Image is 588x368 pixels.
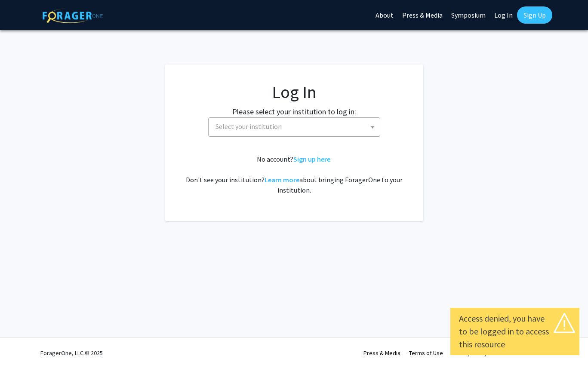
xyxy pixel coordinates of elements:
[265,175,299,184] a: Learn more about bringing ForagerOne to your institution
[409,349,443,357] a: Terms of Use
[215,122,282,131] span: Select your institution
[43,8,103,23] img: ForagerOne Logo
[517,6,552,24] a: Sign Up
[182,82,406,102] h1: Log In
[293,155,330,163] a: Sign up here
[459,312,571,351] div: Access denied, you have to be logged in to access this resource
[182,154,406,195] div: No account? . Don't see your institution? about bringing ForagerOne to your institution.
[363,349,400,357] a: Press & Media
[232,106,356,117] label: Please select your institution to log in:
[208,117,380,137] span: Select your institution
[212,118,380,135] span: Select your institution
[40,338,103,368] div: ForagerOne, LLC © 2025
